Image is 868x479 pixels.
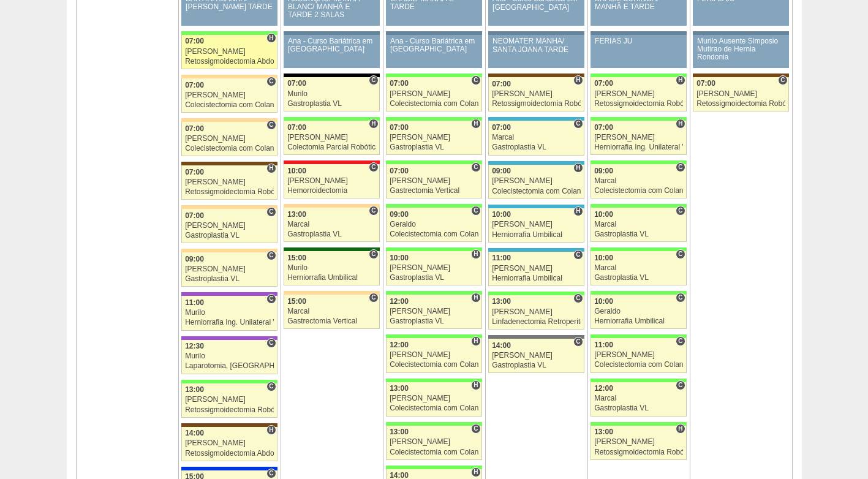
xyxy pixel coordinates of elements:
[390,254,409,262] span: 10:00
[488,165,584,199] a: H 09:00 [PERSON_NAME] Colecistectomia com Colangiografia VL
[185,319,274,326] div: Herniorrafia Ing. Unilateral VL
[390,274,478,282] div: Gastroplastia VL
[591,291,686,295] div: Key: Brasil
[676,293,685,303] span: Consultório
[386,334,481,338] div: Key: Brasil
[591,77,686,111] a: H 07:00 [PERSON_NAME] Retossigmoidectomia Robótica
[676,336,685,346] span: Consultório
[185,188,274,196] div: Retossigmoidectomia Robótica
[488,335,584,339] div: Key: São Bernardo
[287,210,306,219] span: 13:00
[390,134,478,141] div: [PERSON_NAME]
[591,121,686,155] a: H 07:00 [PERSON_NAME] Herniorrafia Ing. Unilateral VL
[488,161,584,165] div: Key: Neomater
[390,394,478,402] div: [PERSON_NAME]
[284,204,379,208] div: Key: Bartira
[386,338,481,372] a: H 12:00 [PERSON_NAME] Colecistectomia com Colangiografia VL
[492,361,581,369] div: Gastroplastia VL
[594,297,613,306] span: 10:00
[471,206,480,216] span: Consultório
[185,168,204,176] span: 07:00
[591,164,686,198] a: C 09:00 Marcal Colecistectomia com Colangiografia VL
[594,274,683,282] div: Gastroplastia VL
[390,210,409,219] span: 09:00
[287,187,376,195] div: Hemorroidectomia
[488,74,584,77] div: Key: Santa Joana
[676,424,685,434] span: Hospital
[492,341,511,350] span: 14:00
[181,340,277,374] a: C 12:30 Murilo Laparotomia, [GEOGRAPHIC_DATA], Drenagem, Bridas VL
[594,361,683,369] div: Colecistectomia com Colangiografia VL
[284,295,379,329] a: C 15:00 Marcal Gastrectomia Vertical
[181,122,277,156] a: C 07:00 [PERSON_NAME] Colecistectomia com Colangiografia VL
[594,384,613,393] span: 12:00
[390,123,409,132] span: 07:00
[284,164,379,198] a: C 10:00 [PERSON_NAME] Hemorroidectomia
[492,318,581,326] div: Linfadenectomia Retroperitoneal
[488,295,584,330] a: C 13:00 [PERSON_NAME] Linfadenectomia Retroperitoneal
[676,249,685,259] span: Consultório
[390,448,478,456] div: Colecistectomia com Colangiografia VL
[488,31,584,35] div: Key: Aviso
[676,380,685,390] span: Consultório
[185,396,274,404] div: [PERSON_NAME]
[181,383,277,418] a: C 13:00 [PERSON_NAME] Retossigmoidectomia Robótica
[284,208,379,242] a: C 13:00 Marcal Gastroplastia VL
[594,100,683,108] div: Retossigmoidectomia Robótica
[181,209,277,243] a: C 07:00 [PERSON_NAME] Gastroplastia VL
[181,78,277,113] a: C 07:00 [PERSON_NAME] Colecistectomia com Colangiografia VL
[266,251,276,260] span: Consultório
[573,337,583,347] span: Consultório
[390,187,478,195] div: Gastrectomia Vertical
[284,35,379,68] a: Ana - Curso Bariátrica em [GEOGRAPHIC_DATA]
[284,121,379,155] a: H 07:00 [PERSON_NAME] Colectomia Parcial Robótica
[181,75,277,78] div: Key: Bartira
[287,307,376,315] div: Marcal
[266,338,276,348] span: Consultório
[594,438,683,446] div: [PERSON_NAME]
[181,423,277,427] div: Key: Santa Joana
[386,422,481,426] div: Key: Brasil
[287,317,376,325] div: Gastrectomia Vertical
[591,117,686,121] div: Key: Brasil
[594,254,613,262] span: 10:00
[369,119,378,129] span: Hospital
[594,143,683,151] div: Herniorrafia Ing. Unilateral VL
[676,119,685,129] span: Hospital
[492,37,580,53] div: NEOMATER MANHÃ/ SANTA JOANA TARDE
[573,250,583,260] span: Consultório
[591,338,686,372] a: C 11:00 [PERSON_NAME] Colecistectomia com Colangiografia VL
[266,120,276,130] span: Consultório
[471,75,480,85] span: Consultório
[185,145,274,153] div: Colecistectomia com Colangiografia VL
[390,79,409,88] span: 07:00
[594,167,613,175] span: 09:00
[693,74,788,77] div: Key: Santa Joana
[390,100,478,108] div: Colecistectomia com Colangiografia VL
[369,75,378,85] span: Consultório
[492,143,581,151] div: Gastroplastia VL
[266,469,276,478] span: Consultório
[386,74,481,77] div: Key: Brasil
[594,187,683,195] div: Colecistectomia com Colangiografia VL
[492,265,581,273] div: [PERSON_NAME]
[492,187,581,195] div: Colecistectomia com Colangiografia VL
[390,177,478,185] div: [PERSON_NAME]
[573,75,583,85] span: Hospital
[185,309,274,317] div: Murilo
[591,382,686,417] a: C 12:00 Marcal Gastroplastia VL
[594,351,683,359] div: [PERSON_NAME]
[386,77,481,111] a: C 07:00 [PERSON_NAME] Colecistectomia com Colangiografia VL
[471,249,480,259] span: Hospital
[284,74,379,77] div: Key: Blanc
[591,31,686,35] div: Key: Aviso
[594,210,613,219] span: 10:00
[594,90,683,98] div: [PERSON_NAME]
[390,90,478,98] div: [PERSON_NAME]
[492,221,581,228] div: [PERSON_NAME]
[185,298,204,307] span: 11:00
[266,164,276,173] span: Hospital
[287,264,376,272] div: Murilo
[492,123,511,132] span: 07:00
[181,249,277,252] div: Key: Bartira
